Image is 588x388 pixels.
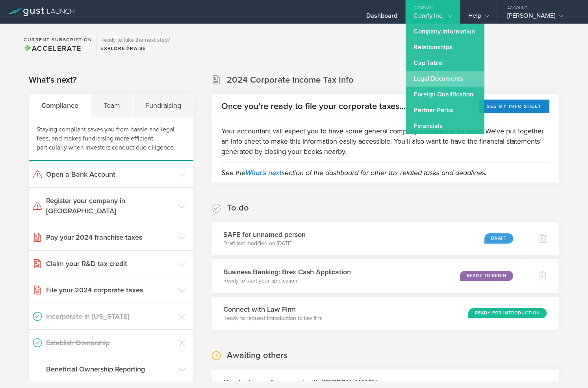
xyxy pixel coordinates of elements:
div: Ready for Introduction [468,308,547,318]
div: Staying compliant saves you from hassle and legal fees, and makes fundraising more efficient, par... [29,117,193,161]
div: Fundraising [133,94,193,117]
div: Team [91,94,133,117]
h2: To do [227,202,249,214]
h3: Connect with Law Firm [223,304,323,314]
h3: SAFE for unnamed person [223,229,306,240]
h3: Open a Bank Account [46,169,174,179]
span: Accelerate [24,44,81,53]
h3: Nondisclosure Agreement with [PERSON_NAME] [223,377,377,387]
h2: Current Subscription [24,37,92,42]
p: Ready to start your application [223,277,351,285]
div: Business Banking: Brex Cash ApplicationReady to start your applicationReady to Begin [211,259,526,293]
h3: File your 2024 corporate taxes [46,285,174,295]
div: Explore [100,45,170,52]
h3: Establish Ownership [46,338,174,348]
em: See the section of the dashboard for other tax related tasks and deadlines. [221,168,487,177]
div: [PERSON_NAME] [507,12,574,24]
h3: Claim your R&D tax credit [46,259,174,269]
h3: Incorporate in [US_STATE] [46,311,174,321]
div: Dashboard [366,12,398,24]
h3: Beneficial Ownership Reporting [46,364,174,374]
h2: Awaiting others [227,350,288,361]
h2: Once you're ready to file your corporate taxes... [221,101,405,112]
p: Draft last modified on [DATE] [223,240,306,248]
a: What's next [245,168,282,177]
div: Ready to take the next step?ExploreRaise [96,31,174,56]
div: Connect with Law FirmReady to request introduction to law firmReady for Introduction [211,297,559,330]
h3: Business Banking: Brex Cash Application [223,267,351,277]
div: Help [468,12,489,24]
div: Ready to Begin [460,271,513,281]
button: See my info sheet [479,100,549,113]
p: Your accountant will expect you to have some general company information on hand. We've put toget... [221,126,549,157]
div: Cerofy Inc. [414,12,452,24]
p: Ready to request introduction to law firm [223,314,323,322]
div: SAFE for unnamed personDraft last modified on [DATE]Draft [211,222,526,255]
span: Raise [125,46,146,51]
h3: Register your company in [GEOGRAPHIC_DATA] [46,196,174,216]
h3: Pay your 2024 franchise taxes [46,232,174,242]
div: Compliance [29,94,91,117]
h2: What's next? [29,74,77,86]
h2: 2024 Corporate Income Tax Info [227,74,354,86]
h3: Ready to take the next step? [100,37,170,43]
div: Draft [484,233,513,244]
